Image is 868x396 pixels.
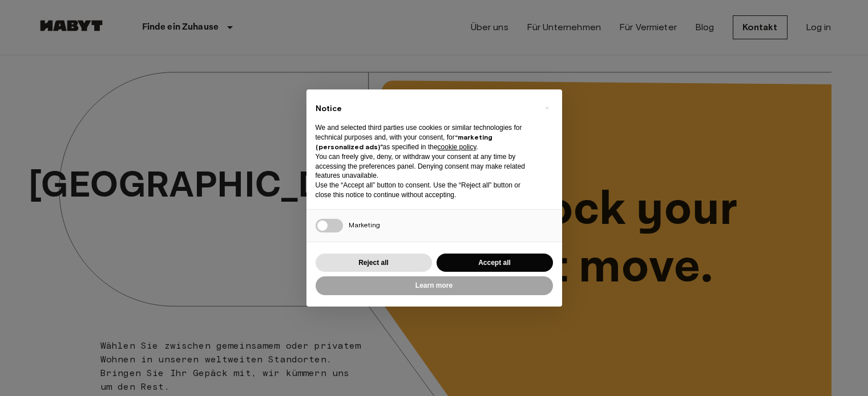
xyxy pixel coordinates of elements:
p: Use the “Accept all” button to consent. Use the “Reject all” button or close this notice to conti... [316,181,535,200]
button: Accept all [437,254,553,272]
button: Learn more [316,276,553,295]
span: Marketing [349,221,380,229]
p: We and selected third parties use cookies or similar technologies for technical purposes and, wit... [316,123,535,152]
button: Close this notice [538,99,556,117]
a: cookie policy [438,143,477,151]
button: Reject all [316,254,432,272]
h2: Notice [316,103,535,115]
p: You can freely give, deny, or withdraw your consent at any time by accessing the preferences pane... [316,152,535,181]
strong: “marketing (personalized ads)” [316,133,492,151]
span: × [545,101,549,115]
